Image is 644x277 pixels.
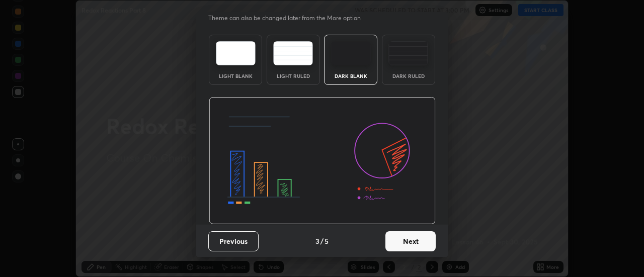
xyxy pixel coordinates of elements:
button: Previous [208,231,259,251]
img: darkRuledTheme.de295e13.svg [388,41,428,65]
button: Next [385,231,436,251]
div: Dark Blank [331,73,371,78]
img: lightRuledTheme.5fabf969.svg [273,41,313,65]
div: Dark Ruled [388,73,429,78]
img: lightTheme.e5ed3b09.svg [216,41,256,65]
div: Light Blank [215,73,256,78]
div: Light Ruled [273,73,313,78]
h4: 5 [325,236,329,246]
h4: / [320,236,324,246]
h4: 3 [315,236,319,246]
img: darkTheme.f0cc69e5.svg [331,41,371,65]
img: darkThemeBanner.d06ce4a2.svg [209,97,436,225]
p: Theme can also be changed later from the More option [208,14,371,23]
